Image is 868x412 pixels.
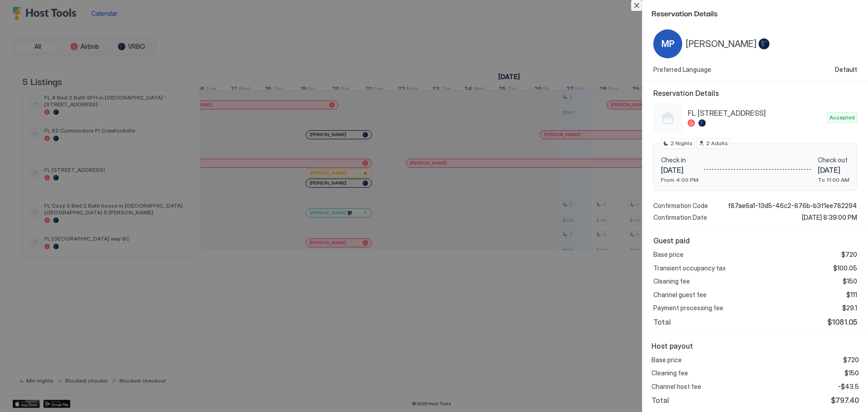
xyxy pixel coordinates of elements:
span: -$43.5 [838,383,859,391]
span: [DATE] 8:39:00 PM [802,213,857,222]
span: [DATE] [661,166,698,175]
span: Total [651,396,669,405]
span: $150 [843,277,857,285]
span: $100.05 [833,264,857,272]
span: $111 [846,291,857,299]
span: Channel host fee [651,383,701,391]
span: Reservation Details [651,7,857,19]
span: Confirmation Date [653,213,707,222]
span: [DATE] [818,166,849,175]
span: [PERSON_NAME] [686,38,757,50]
span: Host payout [651,341,859,350]
span: $797.40 [831,396,859,405]
span: Transient occupancy tax [653,264,726,272]
span: Confirmation Code [653,202,708,210]
span: 2 Nights [670,139,693,147]
span: $29.1 [842,304,857,312]
span: Default [835,66,857,74]
span: Channel guest fee [653,291,707,299]
span: Total [653,317,671,327]
span: Accepted [830,114,855,122]
span: 2 Adults [706,139,728,147]
span: Base price [653,251,684,259]
span: Reservation Details [653,89,857,98]
span: Cleaning fee [653,277,690,285]
span: Preferred Language [653,66,711,74]
span: To 11:00 AM [818,176,849,183]
span: Check in [661,156,698,164]
span: $720 [843,356,859,364]
span: $150 [844,369,859,377]
span: MP [661,37,675,51]
span: Check out [818,156,849,164]
span: From 4:00 PM [661,176,698,183]
span: f87ae6a1-13d5-46c2-876b-b3f1ee782294 [728,202,857,210]
span: Guest paid [653,236,857,245]
span: $1081.05 [827,317,857,327]
span: Cleaning fee [651,369,688,377]
span: $720 [841,251,857,259]
span: Payment processing fee [653,304,723,312]
span: Base price [651,356,682,364]
span: FL [STREET_ADDRESS] [688,109,824,118]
